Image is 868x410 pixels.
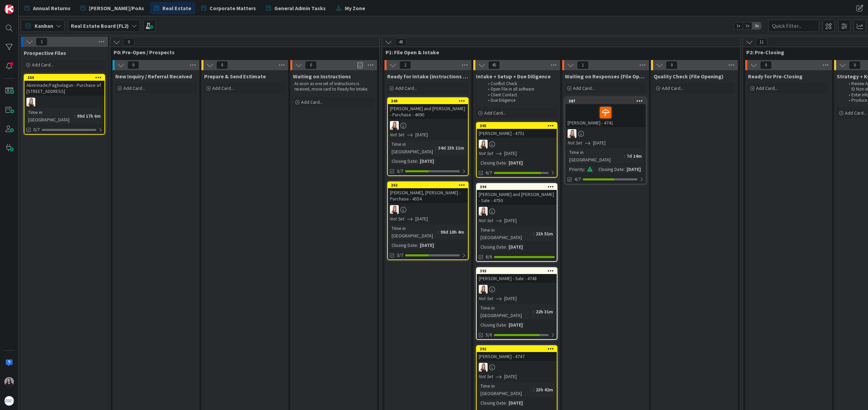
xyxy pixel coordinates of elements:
[397,252,403,259] span: 3/7
[565,73,646,80] span: Waiting on Responses (File Opening)
[484,81,556,86] li: Conflict Check
[480,184,557,189] div: 394
[849,61,861,69] span: 0
[27,75,104,80] div: 259
[484,86,556,92] li: Open File in all software
[415,131,428,138] span: [DATE]
[390,241,417,249] div: Closing Date
[24,74,105,135] a: 259Akinrinade/Fagbolagun - Purchase of [STREET_ADDRESS]DBTime in [GEOGRAPHIC_DATA]:99d 17h 6m0/7
[293,73,351,80] span: Waiting on Instructions
[479,373,493,379] i: Not Set
[506,243,507,251] span: :
[568,149,624,163] div: Time in [GEOGRAPHIC_DATA]
[24,75,104,81] div: 259
[415,215,428,222] span: [DATE]
[477,268,557,283] div: 393[PERSON_NAME] - Sale - 4748
[476,183,557,262] a: 394[PERSON_NAME] and [PERSON_NAME] - Sale - 4750DBNot Set[DATE]Time in [GEOGRAPHIC_DATA]:21h 51mC...
[438,228,439,236] span: :
[391,183,468,188] div: 262
[597,165,624,173] div: Closing Date
[504,150,517,157] span: [DATE]
[507,321,525,329] div: [DATE]
[476,267,557,340] a: 393[PERSON_NAME] - Sale - 4748DBNot Set[DATE]Time in [GEOGRAPHIC_DATA]:22h 31mClosing Date:[DATE]5/6
[115,73,192,80] span: New Inquiry / Referral Received
[479,226,533,241] div: Time in [GEOGRAPHIC_DATA]
[77,2,148,14] a: [PERSON_NAME]/PoAs
[569,99,646,103] div: 387
[477,184,557,190] div: 394
[504,295,517,302] span: [DATE]
[390,157,417,165] div: Closing Date
[390,205,399,214] img: DB
[477,190,557,205] div: [PERSON_NAME] and [PERSON_NAME] - Sale - 4750
[391,99,468,103] div: 349
[666,61,677,69] span: 0
[507,399,525,407] div: [DATE]
[477,129,557,138] div: [PERSON_NAME] - 4751
[36,38,47,46] span: 1
[752,22,761,29] span: 3x
[388,188,468,203] div: [PERSON_NAME], [PERSON_NAME] - Purchase - 4554
[574,176,581,183] span: 4/7
[388,121,468,130] div: DB
[486,169,492,176] span: 6/7
[756,38,767,46] span: 11
[390,121,399,130] img: DB
[395,38,407,46] span: 48
[399,61,411,69] span: 2
[477,123,557,129] div: 395
[743,22,752,29] span: 2x
[566,98,646,127] div: 387[PERSON_NAME] - 4741
[210,4,256,12] span: Corporate Matters
[476,73,551,80] span: Intake + Setup + Due Diligence
[418,157,436,165] div: [DATE]
[477,274,557,283] div: [PERSON_NAME] - Sale - 4748
[127,61,139,69] span: 0
[395,85,417,91] span: Add Card...
[534,308,555,315] div: 22h 31m
[24,75,104,96] div: 259Akinrinade/Fagbolagun - Purchase of [STREET_ADDRESS]
[71,22,129,29] b: Real Estate Board (FL2)
[593,139,606,147] span: [DATE]
[390,224,438,239] div: Time in [GEOGRAPHIC_DATA]
[477,268,557,274] div: 393
[625,152,644,160] div: 7d 14m
[388,98,468,119] div: 349[PERSON_NAME] and [PERSON_NAME] - Purchase - 4690
[33,126,40,133] span: 0/7
[486,253,492,260] span: 6/6
[477,346,557,361] div: 392[PERSON_NAME] - 4747
[768,20,819,32] input: Quick Filter...
[294,81,373,92] p: As soon as one set of instructions is received, move card to Ready for Intake.
[75,112,102,120] div: 99d 17h 6m
[388,182,468,188] div: 262
[4,377,14,387] img: BC
[123,38,135,46] span: 0
[477,207,557,216] div: DB
[21,2,75,14] a: Annual Returns
[504,217,517,224] span: [DATE]
[484,110,506,116] span: Add Card...
[477,140,557,149] div: DB
[418,241,436,249] div: [DATE]
[506,399,507,407] span: :
[479,321,506,329] div: Closing Date
[568,129,576,138] img: DB
[533,386,534,393] span: :
[89,4,144,12] span: [PERSON_NAME]/PoAs
[390,140,435,155] div: Time in [GEOGRAPHIC_DATA]
[387,97,469,176] a: 349[PERSON_NAME] and [PERSON_NAME] - Purchase - 4690DBNot Set[DATE]Time in [GEOGRAPHIC_DATA]:34d ...
[204,73,266,80] span: Prepare & Send Estimate
[439,228,466,236] div: 98d 18h 4m
[390,216,405,222] i: Not Set
[654,73,724,80] span: Quality Check (File Opening)
[734,22,743,29] span: 1x
[35,22,53,30] span: Kanban
[332,2,369,14] a: My Zone
[24,98,104,106] div: DB
[760,61,772,69] span: 0
[388,98,468,104] div: 349
[477,123,557,138] div: 395[PERSON_NAME] - 4751
[479,363,488,372] img: DB
[480,347,557,351] div: 392
[33,4,71,12] span: Annual Returns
